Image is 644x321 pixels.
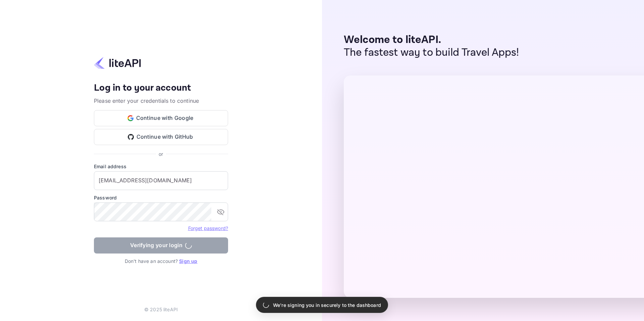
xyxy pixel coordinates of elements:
input: Enter your email address [94,171,228,190]
label: Email address [94,163,228,170]
a: Sign up [179,258,197,264]
a: Forget password? [188,225,228,231]
a: Forget password? [188,225,228,231]
p: Please enter your credentials to continue [94,97,228,105]
button: Continue with GitHub [94,129,228,145]
p: We're signing you in securely to the dashboard [273,302,381,309]
p: Don't have an account? [94,258,228,265]
p: © 2025 liteAPI [144,306,178,313]
label: Password [94,194,228,201]
p: The fastest way to build Travel Apps! [344,46,519,59]
button: Continue with Google [94,110,228,126]
p: Welcome to liteAPI. [344,34,519,46]
img: liteapi [94,56,141,70]
button: toggle password visibility [214,205,227,219]
h4: Log in to your account [94,82,228,94]
p: or [159,150,163,157]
